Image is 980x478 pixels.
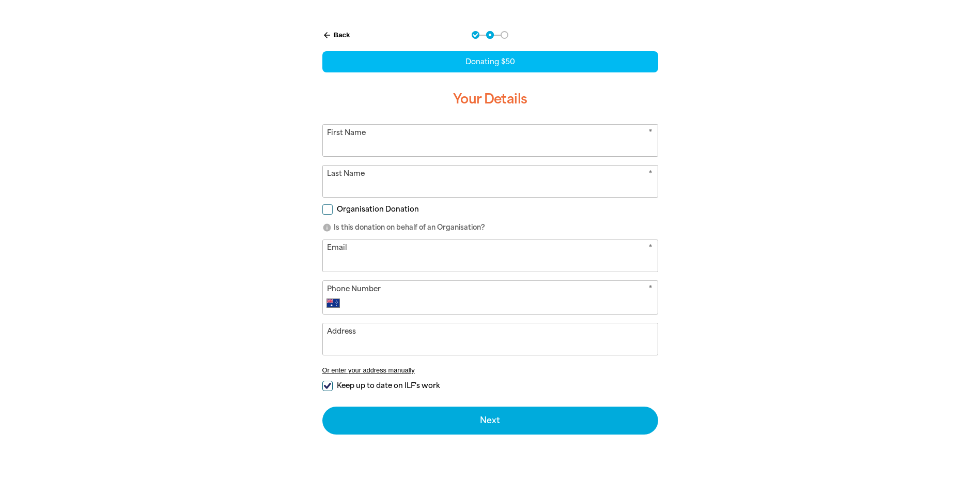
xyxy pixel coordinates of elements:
[322,381,333,391] input: Keep up to date on ILF's work
[337,204,419,214] span: Organisation Donation
[322,51,658,72] div: Donating $50
[472,31,479,39] button: Navigate to step 1 of 3 to enter your donation amount
[322,31,332,40] i: arrow_back
[322,407,658,435] button: Next
[322,223,332,232] i: info
[322,366,658,374] button: Or enter your address manually
[322,83,658,116] h3: Your Details
[322,204,333,215] input: Organisation Donation
[486,31,494,39] button: Navigate to step 2 of 3 to enter your details
[337,381,440,391] span: Keep up to date on ILF's work
[648,283,652,296] i: Required
[318,26,354,44] button: Back
[501,31,508,39] button: Navigate to step 3 of 3 to enter your payment details
[322,222,658,233] p: Is this donation on behalf of an Organisation?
